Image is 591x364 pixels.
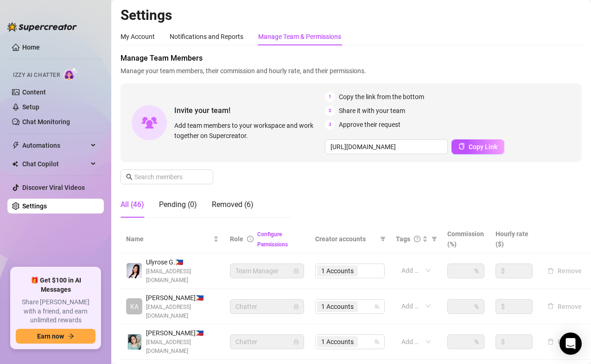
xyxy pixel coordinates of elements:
div: My Account [121,31,155,42]
span: 1 Accounts [321,337,354,347]
a: Content [22,88,46,96]
span: info-circle [247,236,254,242]
span: team [374,339,380,345]
span: filter [430,232,439,246]
span: Ulyrose G. 🇵🇭 [146,257,219,267]
span: [PERSON_NAME] 🇵🇭 [146,293,219,303]
a: Configure Permissions [257,231,288,248]
span: Manage Team Members [121,53,582,64]
span: Invite your team! [174,105,325,116]
span: filter [378,232,388,246]
button: Remove [544,265,585,276]
span: Automations [22,138,88,153]
img: Ma Clarrise Romano [127,334,142,350]
button: Copy Link [451,139,504,154]
button: Earn nowarrow-right [16,329,95,344]
span: Earn now [37,333,64,340]
span: [EMAIL_ADDRESS][DOMAIN_NAME] [146,303,219,320]
h2: Settings [121,6,582,24]
span: Chatter [235,335,299,349]
span: [EMAIL_ADDRESS][DOMAIN_NAME] [146,267,219,285]
span: 1 [325,92,335,102]
div: All (46) [121,199,144,210]
span: Share it with your team [339,106,405,116]
span: Role [230,235,243,243]
span: Chatter [235,300,299,314]
img: AI Chatter [64,67,78,81]
a: Chat Monitoring [22,118,70,126]
th: Name [121,225,224,253]
span: thunderbolt [12,142,19,149]
div: Open Intercom Messenger [559,333,582,355]
span: 1 Accounts [317,301,358,312]
span: Izzy AI Chatter [13,71,60,80]
input: Search members [134,172,200,182]
span: Manage your team members, their commission and hourly rate, and their permissions. [121,66,582,76]
span: 🎁 Get $100 in AI Messages [16,276,95,294]
a: Discover Viral Videos [22,184,85,191]
span: 3 [325,119,335,130]
span: 1 Accounts [321,301,354,312]
span: question-circle [414,236,420,242]
span: filter [380,236,386,242]
span: Copy the link from the bottom [339,92,424,102]
span: Chat Copilot [22,157,88,171]
a: Home [22,44,40,51]
th: Commission (%) [442,225,490,253]
a: Setup [22,103,39,111]
span: Add team members to your workspace and work together on Supercreator. [174,120,321,141]
span: filter [432,236,437,242]
span: [EMAIL_ADDRESS][DOMAIN_NAME] [146,338,219,356]
span: arrow-right [68,333,74,339]
span: Tags [396,234,410,244]
span: copy [458,143,465,150]
span: Team Manager [235,264,299,278]
span: Copy Link [469,143,497,151]
span: 2 [325,106,335,116]
img: logo-BBDzfeDw.svg [7,22,77,31]
button: Remove [544,336,585,347]
div: Notifications and Reports [170,31,243,42]
span: [PERSON_NAME] 🇵🇭 [146,328,219,338]
span: Name [126,234,211,244]
div: Removed (6) [212,199,254,210]
img: Chat Copilot [12,161,18,167]
span: lock [293,339,299,345]
button: Remove [544,301,585,312]
img: Ulyrose Garina [127,263,142,278]
span: search [126,174,133,180]
span: team [374,304,380,309]
span: KA [130,301,139,312]
div: Manage Team & Permissions [258,31,341,42]
span: Share [PERSON_NAME] with a friend, and earn unlimited rewards [16,298,95,325]
th: Hourly rate ($) [490,225,538,253]
a: Settings [22,202,47,210]
div: Pending (0) [159,199,197,210]
span: Approve their request [339,119,400,130]
span: lock [293,304,299,309]
span: 1 Accounts [317,336,358,347]
span: lock [293,268,299,274]
span: Creator accounts [315,234,376,244]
